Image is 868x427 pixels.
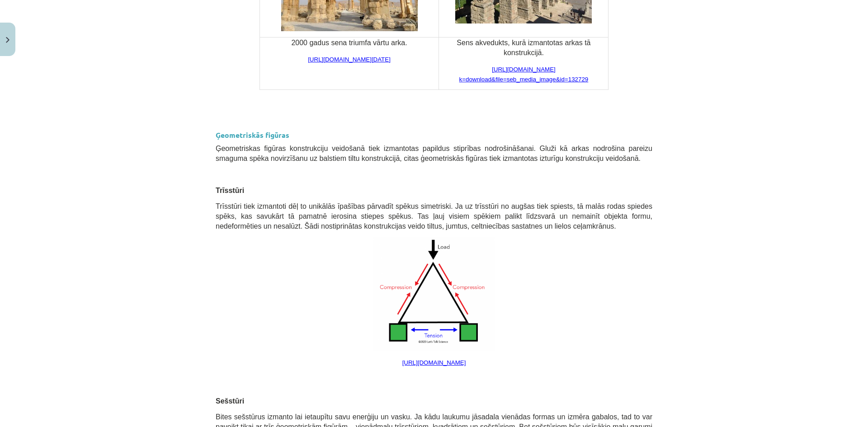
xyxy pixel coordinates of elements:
[216,397,244,405] span: Sešstūri
[6,37,9,43] img: icon-close-lesson-0947bae3869378f0d4975bcd49f059093ad1ed9edebbc8119c70593378902aed.svg
[216,187,244,194] span: Trīsstūri
[373,237,495,351] img: Compression and tension on a triangle
[457,39,590,56] span: Sens akvedukts, kurā izmantotas arkas tā konstrukcijā.
[459,66,589,83] a: [URL][DOMAIN_NAME] k=download&file=seb_media_image&id=132729
[216,145,652,162] span: Ģeometriskas figūras konstrukciju veidošanā tiek izmantotas papildus stiprības nodrošināšanai. Gl...
[402,359,466,366] a: [URL][DOMAIN_NAME]
[291,39,407,47] span: 2000 gadus sena triumfa vārtu arka.
[308,56,391,63] a: [URL][DOMAIN_NAME][DATE]
[216,130,289,140] strong: Ģeometriskās figūras
[216,202,652,230] span: Trīsstūri tiek izmantoti dēļ to unikālās īpašības pārvadīt spēkus simetriski. Ja uz trīsstūri no ...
